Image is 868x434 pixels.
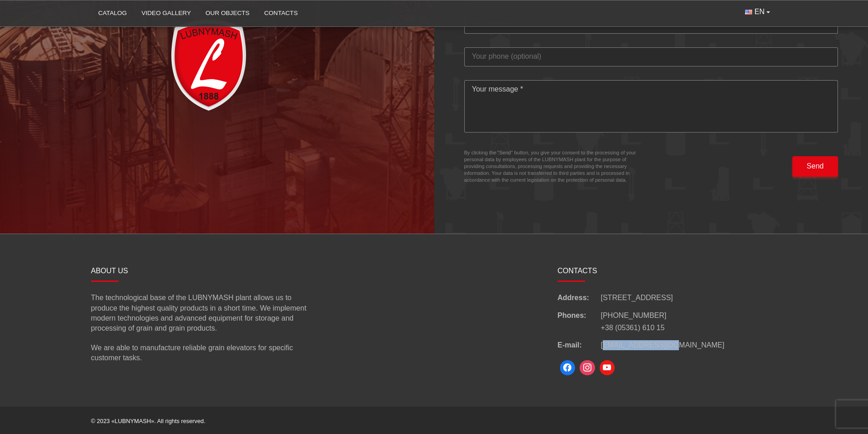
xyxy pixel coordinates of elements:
[257,3,305,23] a: Contacts
[91,418,205,424] span: © 2023 «LUBNYMASH». All rights reserved.
[464,149,647,184] small: By clicking the "Send" button, you give your consent to the processing of your personal data by e...
[134,3,198,23] a: Video gallery
[558,293,601,303] span: Address:
[558,340,601,350] span: E-mail:
[601,340,724,350] a: [EMAIL_ADDRESS][DOMAIN_NAME]
[558,267,597,275] span: CONTACTS
[198,3,257,23] a: Our objects
[91,3,134,23] a: Catalog
[806,161,823,171] span: Send
[91,343,311,363] p: We are able to manufacture reliable grain elevators for specific customer tasks.
[601,311,667,319] a: [PHONE_NUMBER]
[91,293,311,334] p: The technological base of the LUBNYMASH plant allows us to produce the highest quality products i...
[558,358,578,378] a: Facebook
[91,267,128,275] span: ABOUT US
[745,10,752,15] img: English
[601,293,673,303] span: [STREET_ADDRESS]
[577,358,597,378] a: Instagram
[597,358,617,378] a: Youtube
[558,311,601,333] span: Phones:
[601,324,665,332] a: +38 (05361) 610 15
[738,3,777,20] button: EN
[755,7,765,17] span: EN
[601,341,724,349] span: [EMAIL_ADDRESS][DOMAIN_NAME]
[792,156,838,177] button: Send
[7,20,44,29] center: 29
